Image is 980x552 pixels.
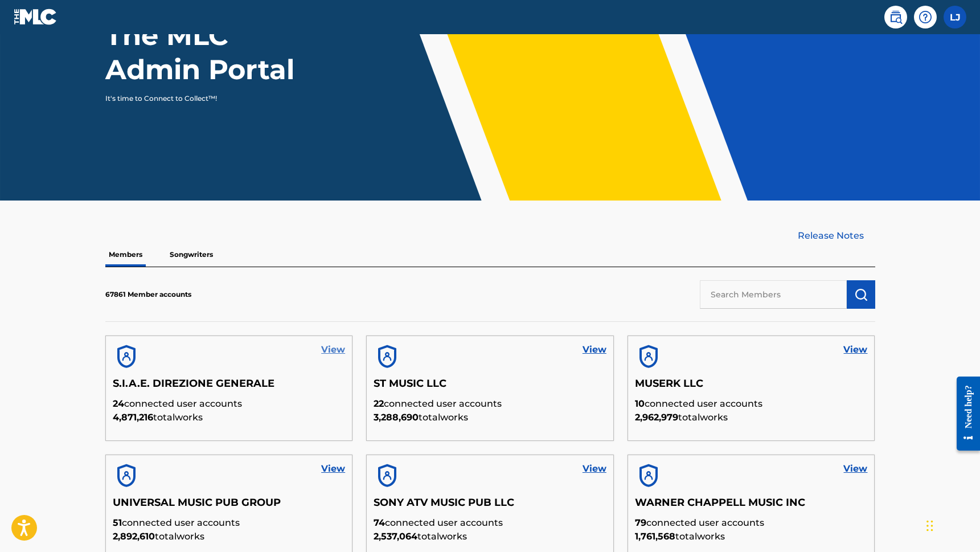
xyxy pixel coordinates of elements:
[113,462,140,489] img: account
[843,343,867,357] a: View
[635,516,868,530] p: connected user accounts
[374,462,401,489] img: account
[635,517,646,528] span: 79
[113,412,153,423] span: 4,871,216
[374,377,606,397] h5: ST MUSIC LLC
[374,397,606,411] p: connected user accounts
[113,516,346,530] p: connected user accounts
[14,9,58,25] img: MLC Logo
[374,412,419,423] span: 3,288,690
[113,398,124,409] span: 24
[914,6,937,28] div: Help
[374,411,606,424] p: total works
[635,496,868,516] h5: WARNER CHAPPELL MUSIC INC
[374,530,606,543] p: total works
[374,531,417,542] span: 2,537,064
[113,530,346,543] p: total works
[635,530,868,543] p: total works
[948,368,980,460] iframe: Resource Center
[374,517,385,528] span: 74
[583,462,606,476] a: View
[321,343,345,357] a: View
[919,10,932,24] img: help
[635,411,868,424] p: total works
[113,531,155,542] span: 2,892,610
[635,531,675,542] span: 1,761,568
[166,243,216,267] p: Songwriters
[105,243,146,267] p: Members
[926,509,933,543] div: Drag
[843,462,867,476] a: View
[113,397,346,411] p: connected user accounts
[635,398,645,409] span: 10
[113,496,346,516] h5: UNIVERSAL MUSIC PUB GROUP
[374,496,606,516] h5: SONY ATV MUSIC PUB LLC
[889,10,903,24] img: search
[374,516,606,530] p: connected user accounts
[113,343,140,370] img: account
[113,377,346,397] h5: S.I.A.E. DIREZIONE GENERALE
[105,93,303,104] p: It's time to Connect to Collect™!
[635,397,868,411] p: connected user accounts
[374,398,384,409] span: 22
[884,6,907,28] a: Public Search
[105,289,191,300] p: 67861 Member accounts
[700,280,847,309] input: Search Members
[635,377,868,397] h5: MUSERK LLC
[635,412,678,423] span: 2,962,979
[798,229,875,243] a: Release Notes
[113,411,346,424] p: total works
[583,343,606,357] a: View
[923,497,980,552] iframe: Chat Widget
[854,288,868,301] img: Search Works
[374,343,401,370] img: account
[944,6,966,28] div: User Menu
[635,343,662,370] img: account
[321,462,345,476] a: View
[635,462,662,489] img: account
[113,517,122,528] span: 51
